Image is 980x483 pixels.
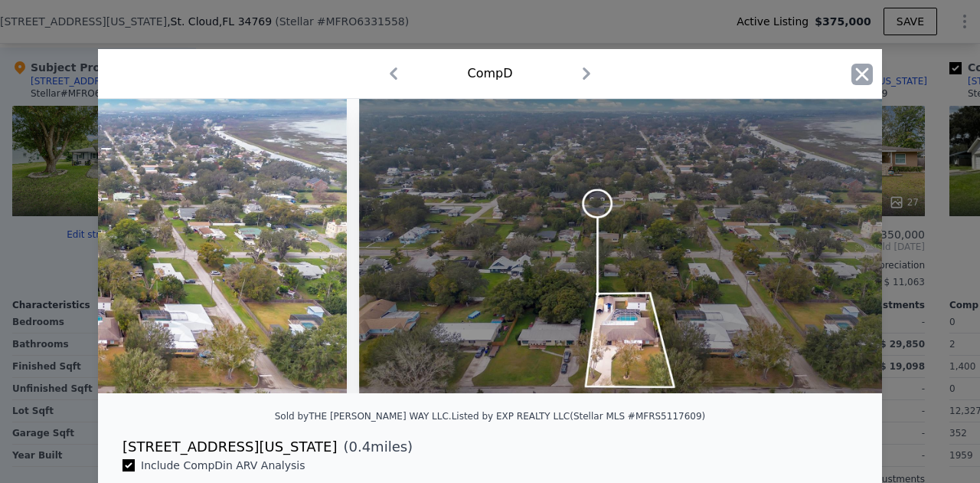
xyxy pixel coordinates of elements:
div: Listed by EXP REALTY LLC (Stellar MLS #MFRS5117609) [452,411,706,422]
img: Property Img [359,99,882,393]
span: 0.4 [348,439,371,455]
span: Include Comp D in ARV Analysis [135,459,312,472]
div: [STREET_ADDRESS][US_STATE] [122,436,337,458]
span: ( miles) [337,436,413,458]
div: Sold by THE [PERSON_NAME] WAY LLC . [275,411,452,422]
div: Comp D [467,64,512,83]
